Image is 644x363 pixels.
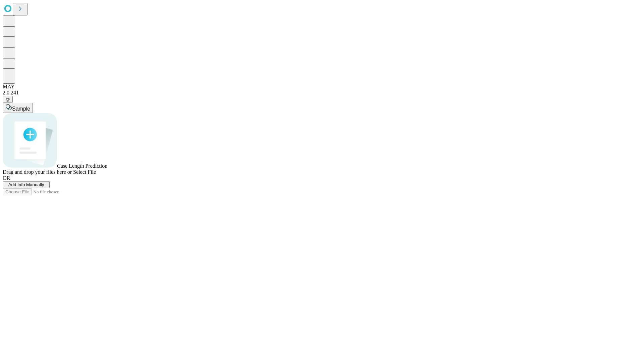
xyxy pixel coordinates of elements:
div: MAY [3,84,641,90]
button: @ [3,96,13,103]
span: OR [3,175,10,181]
span: @ [5,97,10,102]
span: Add Info Manually [8,182,44,187]
span: Select File [73,169,96,175]
button: Sample [3,103,33,113]
span: Case Length Prediction [57,163,107,169]
span: Drag and drop your files here or [3,169,72,175]
button: Add Info Manually [3,181,50,188]
span: Sample [12,106,30,112]
div: 2.0.241 [3,90,641,96]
